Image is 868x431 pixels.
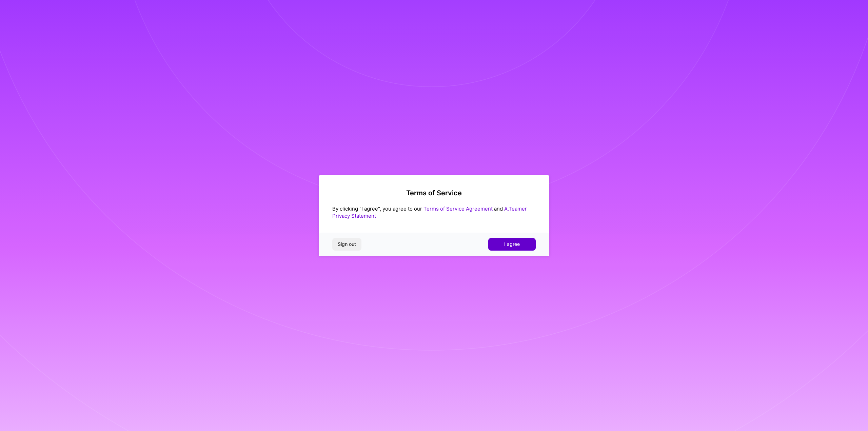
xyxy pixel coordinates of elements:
div: By clicking "I agree", you agree to our and [332,205,536,219]
h2: Terms of Service [332,189,536,197]
button: I agree [488,238,536,250]
span: Sign out [338,241,356,248]
span: I agree [504,241,520,248]
button: Sign out [332,238,361,250]
a: Terms of Service Agreement [423,205,493,212]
